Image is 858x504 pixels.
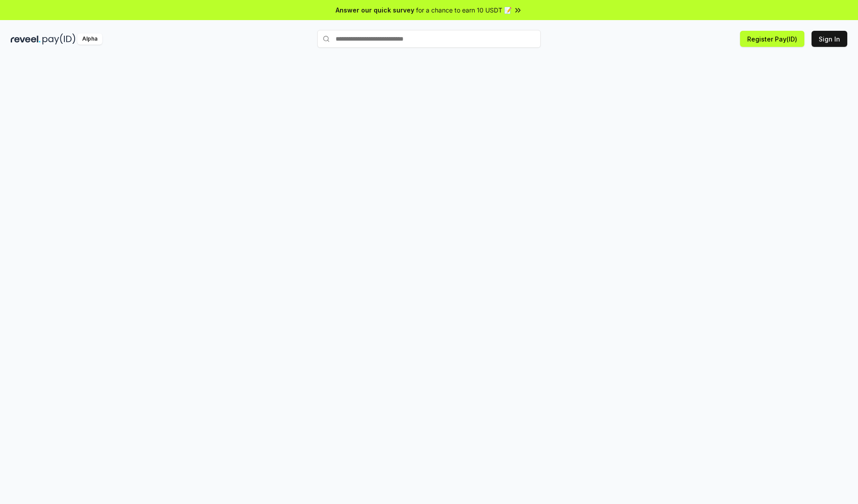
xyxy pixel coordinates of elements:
button: Sign In [812,31,847,47]
button: Register Pay(ID) [740,31,804,47]
span: for a chance to earn 10 USDT 📝 [416,5,512,15]
div: Alpha [77,33,102,45]
img: pay_id [42,33,76,45]
img: reveel_dark [11,33,41,45]
span: Answer our quick survey [336,5,414,15]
